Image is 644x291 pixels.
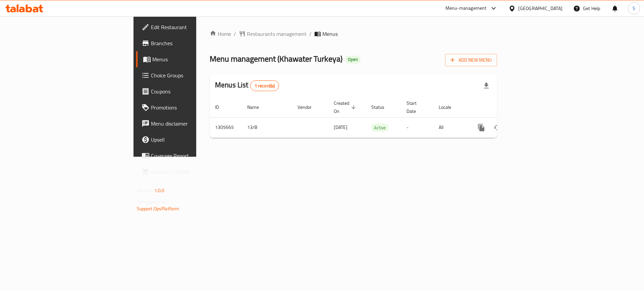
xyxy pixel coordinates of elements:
td: All [433,117,468,138]
span: Name [247,103,268,111]
span: Menus [322,30,338,38]
div: Total records count [250,80,279,91]
div: Export file [478,78,494,94]
span: Active [371,124,388,132]
div: Active [371,124,388,132]
span: Vendor [298,103,320,111]
span: ID [215,103,228,111]
span: 1.0.0 [154,186,165,195]
table: enhanced table [210,97,543,138]
a: Coupons [136,83,241,99]
a: Upsell [136,132,241,148]
span: Coverage Report [151,152,236,160]
span: Grocery Checklist [151,168,236,176]
a: Grocery Checklist [136,164,241,180]
span: Edit Restaurant [151,23,236,31]
span: Status [371,103,393,111]
a: Edit Restaurant [136,19,241,35]
div: [GEOGRAPHIC_DATA] [518,5,562,12]
span: Open [345,57,361,62]
a: Coverage Report [136,148,241,164]
span: Choice Groups [151,71,236,79]
nav: breadcrumb [210,30,497,38]
button: Change Status [489,120,505,136]
span: Menu management ( Khawater Turkeya ) [210,51,342,66]
span: Locale [439,103,460,111]
span: Menus [152,55,236,63]
div: Open [345,56,361,64]
button: more [473,120,489,136]
span: [DATE] [334,123,347,132]
span: Add New Menu [450,56,492,64]
th: Actions [468,97,543,118]
td: 13/8 [242,117,292,138]
span: Get support on: [137,198,168,206]
div: Menu-management [445,4,487,12]
a: Support.OpsPlatform [137,204,179,213]
a: Menu disclaimer [136,116,241,132]
span: Branches [151,39,236,47]
li: / [309,30,312,38]
span: Created On [334,99,358,115]
span: Restaurants management [247,30,307,38]
a: Restaurants management [239,30,307,38]
span: Coupons [151,87,236,95]
span: Upsell [151,136,236,144]
span: 1 record(s) [251,83,279,89]
td: - [401,117,433,138]
button: Add New Menu [445,54,497,66]
a: Branches [136,35,241,51]
span: Version: [137,186,153,195]
h2: Menus List [215,80,279,91]
span: Start Date [407,99,425,115]
a: Promotions [136,99,241,116]
span: S [633,5,635,12]
a: Menus [136,51,241,67]
a: Choice Groups [136,67,241,83]
span: Menu disclaimer [151,120,236,128]
span: Promotions [151,103,236,112]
